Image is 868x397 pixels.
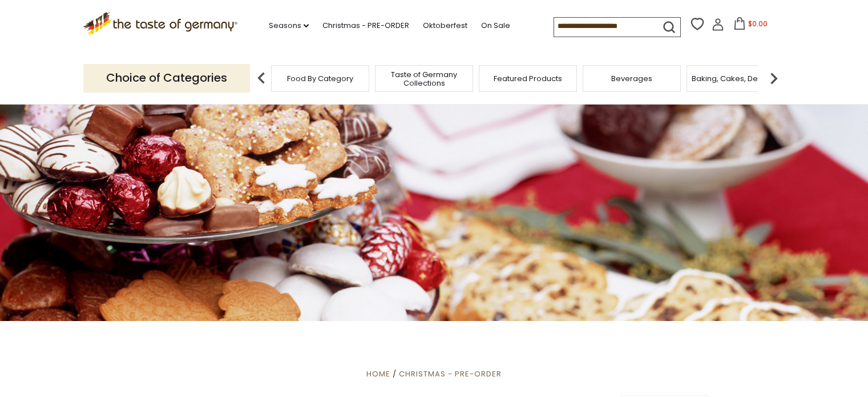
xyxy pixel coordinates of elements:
a: Taste of Germany Collections [378,70,470,87]
a: Baking, Cakes, Desserts [692,74,780,83]
a: Seasons [269,19,309,32]
a: Christmas - PRE-ORDER [399,368,502,379]
a: Food By Category [287,74,353,83]
a: Oktoberfest [423,19,467,32]
a: Christmas - PRE-ORDER [322,19,409,32]
a: On Sale [481,19,510,32]
p: Choice of Categories [83,64,250,92]
a: Home [366,368,390,379]
a: Featured Products [494,74,562,83]
span: $0.00 [748,19,768,29]
a: Beverages [611,74,652,83]
img: next arrow [762,67,785,90]
img: previous arrow [250,67,273,90]
button: $0.00 [726,17,775,34]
